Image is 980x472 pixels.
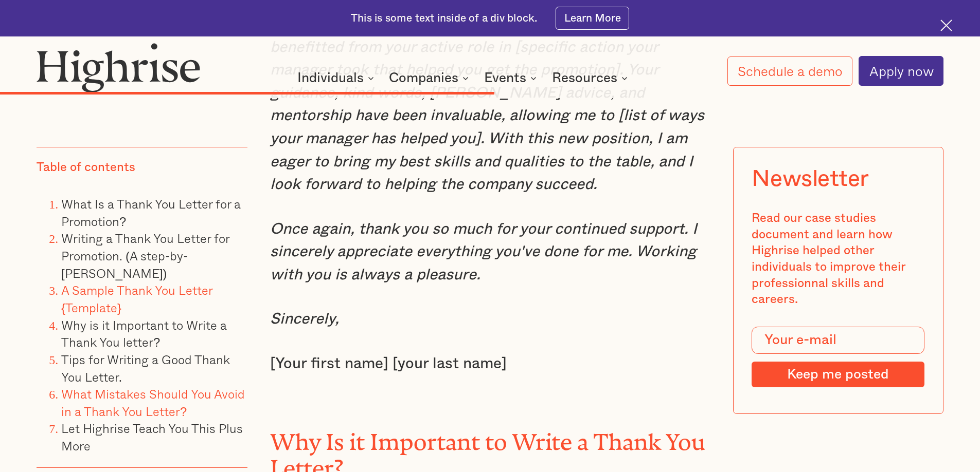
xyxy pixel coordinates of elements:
a: What Mistakes Should You Avoid in a Thank You Letter? [61,384,245,421]
form: Modal Form [752,327,924,387]
a: Why is it Important to Write a Thank You letter? [61,315,227,352]
div: Companies [389,72,472,84]
div: Individuals [297,72,364,84]
div: Newsletter [752,165,869,192]
div: Resources [552,72,631,84]
a: Learn More [556,7,629,30]
em: Sincerely, [270,311,339,327]
a: Schedule a demo [727,56,853,86]
img: Highrise logo [37,43,200,92]
p: [Your first name] [your last name] [270,352,710,375]
a: Let Highrise Teach You This Plus More [61,419,243,455]
div: This is some text inside of a div block. [351,11,537,26]
div: Events [484,72,540,84]
a: Apply now [859,56,943,86]
div: Individuals [297,72,377,84]
div: Resources [552,72,617,84]
a: A Sample Thank You Letter {Template} [61,280,212,317]
div: Events [484,72,526,84]
input: Your e-mail [752,327,924,354]
a: What Is a Thank You Letter for a Promotion? [61,194,241,231]
em: Once again, thank you so much for your continued support. I sincerely appreciate everything you'v... [270,221,697,282]
div: Companies [389,72,458,84]
input: Keep me posted [752,362,924,387]
a: Writing a Thank You Letter for Promotion. (A step-by-[PERSON_NAME]) [61,229,229,282]
a: Tips for Writing a Good Thank You Letter. [61,350,230,386]
div: Read our case studies document and learn how Highrise helped other individuals to improve their p... [752,211,924,308]
img: Cross icon [940,20,952,31]
div: Table of contents [37,160,135,176]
